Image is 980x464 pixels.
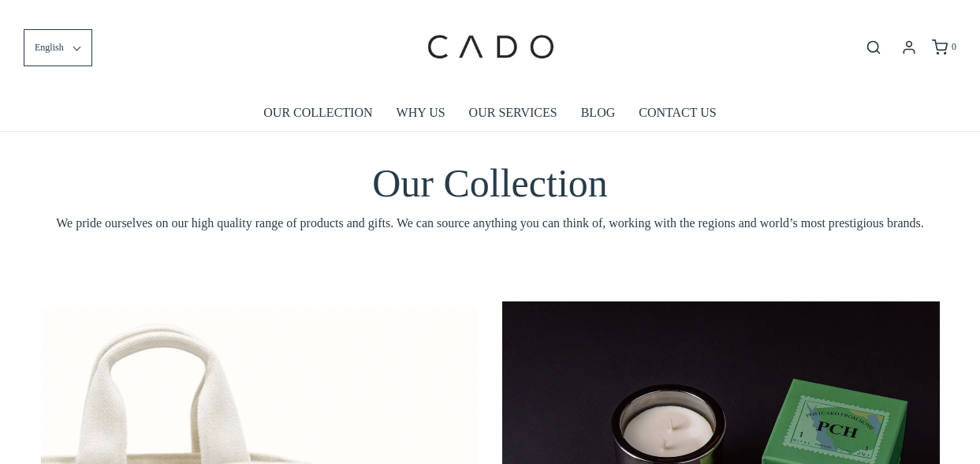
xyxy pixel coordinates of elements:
a: 0 [930,39,956,55]
a: OUR SERVICES [469,95,557,131]
a: CONTACT US [639,95,716,131]
span: Our Collection [372,161,608,205]
a: OUR COLLECTION [263,95,372,131]
img: cadogifting [423,12,557,83]
span: 0 [952,41,956,52]
a: WHY US [397,95,445,131]
span: English [35,40,64,55]
span: We pride ourselves on our high quality range of products and gifts. We can source anything you ca... [41,213,940,234]
button: Open search bar [859,39,888,56]
a: BLOG [581,95,616,131]
button: English [24,29,92,66]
